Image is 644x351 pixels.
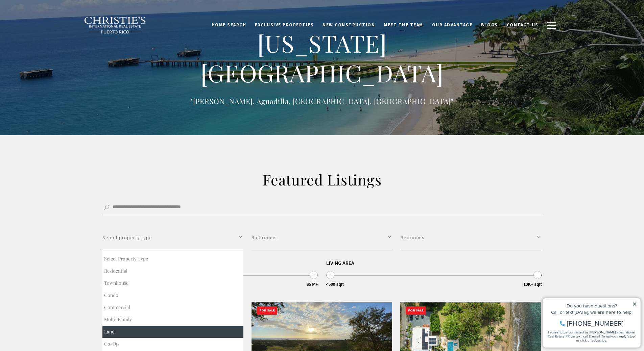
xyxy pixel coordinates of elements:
[102,289,243,301] button: Condo
[187,28,457,87] h1: [US_STATE][GEOGRAPHIC_DATA]
[255,22,314,28] span: Exclusive Properties
[251,19,318,31] a: Exclusive Properties
[207,19,251,31] a: Home Search
[428,19,477,31] a: Our Advantage
[523,282,542,286] span: 10K+ sqft
[102,301,243,314] button: Commercial
[7,22,98,26] div: Call or text [DATE], we are here to help!
[102,253,243,265] button: Select property type
[84,17,147,34] img: Christie's International Real Estate black text logo
[102,338,243,350] button: Co-Op
[7,15,98,20] div: Do you have questions?
[8,42,96,54] span: I agree to be contacted by [PERSON_NAME] International Real Estate PR via text, call & email. To ...
[257,306,277,315] div: For Sale
[379,19,428,31] a: Meet the Team
[318,19,379,31] a: New Construction
[406,306,426,315] div: For Sale
[432,22,473,28] span: Our Advantage
[102,277,243,289] button: Townhouse
[323,22,375,28] span: New Construction
[401,226,542,249] button: Bedrooms
[177,170,468,189] h2: Featured Listings
[507,22,539,28] span: Contact Us
[28,32,84,39] span: [PHONE_NUMBER]
[543,16,560,35] button: button
[102,314,243,326] button: Multi-Family
[187,96,457,107] p: "[PERSON_NAME], Aguadilla, [GEOGRAPHIC_DATA], [GEOGRAPHIC_DATA]"
[477,19,502,31] a: Blogs
[102,200,542,215] input: Search by Address, City, or Neighborhood
[102,326,243,338] button: Land
[481,22,498,28] span: Blogs
[307,282,318,286] span: $5 M+
[252,226,392,249] button: Bathrooms
[326,282,344,286] span: <500 sqft
[102,265,243,277] button: Residential
[102,226,243,249] button: Select property type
